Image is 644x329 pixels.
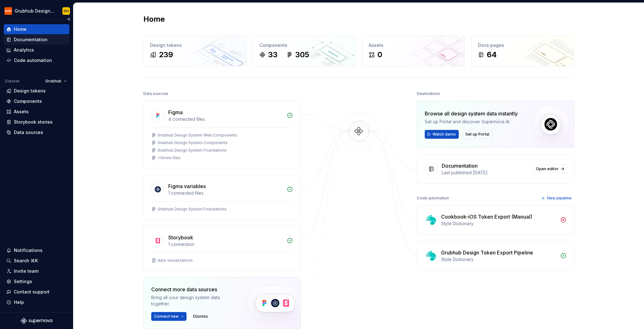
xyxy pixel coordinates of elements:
[14,36,48,43] div: Documentation
[14,98,42,104] div: Components
[168,241,283,248] div: 1 connection
[377,50,382,60] div: 0
[158,207,227,212] div: Grubhub Design System Foundations
[14,129,43,136] div: Data sources
[4,24,69,34] a: Home
[158,258,193,263] div: data-visualizations
[14,247,43,254] div: Notifications
[417,194,449,203] div: Code automation
[441,256,556,263] div: Style Dictionary
[4,266,69,276] a: Invite team
[168,190,283,196] div: 1 connected files
[143,36,246,66] a: Design tokens239
[487,50,497,60] div: 64
[14,8,55,14] div: Grubhub Design System
[425,119,518,125] div: Set up Portal and discover Supernova AI.
[433,132,456,137] span: Watch demo
[14,88,46,94] div: Design tokens
[168,182,206,190] div: Figma variables
[168,109,183,116] div: Figma
[4,7,12,15] img: 4e8d6f31-f5cf-47b4-89aa-e4dec1dc0822.png
[471,36,574,66] a: Docs pages64
[64,8,69,14] div: DH
[4,276,69,287] a: Settings
[539,194,574,203] button: New pipeline
[14,57,52,64] div: Code automation
[417,89,440,98] div: Destinations
[158,140,228,145] div: Grubhub Design System Components
[441,213,532,220] div: Cookbook-iOS Token Export (Manual)
[4,287,69,297] button: Contact support
[4,45,69,55] a: Analytics
[14,47,34,53] div: Analytics
[465,132,489,137] span: Set up Portal
[43,77,69,86] button: Grubhub
[14,119,53,125] div: Storybook stories
[158,133,237,138] div: Grubhub Design System Web Components
[14,109,29,115] div: Assets
[1,4,72,18] button: Grubhub Design SystemDH
[143,101,301,168] a: Figma4 connected filesGrubhub Design System Web ComponentsGrubhub Design System ComponentsGrubhub...
[4,55,69,65] a: Code automation
[536,166,559,171] span: Open editor
[168,116,283,122] div: 4 connected files
[158,155,181,160] div: + 1 more files
[533,164,566,173] a: Open editor
[14,278,32,285] div: Settings
[442,170,529,176] div: Last published [DATE]
[4,96,69,106] a: Components
[268,50,278,60] div: 33
[425,130,459,139] button: Watch demo
[4,86,69,96] a: Design tokens
[4,297,69,307] button: Help
[369,42,458,48] div: Assets
[478,42,568,48] div: Docs pages
[159,50,173,60] div: 239
[362,36,465,66] a: Assets0
[151,294,236,307] div: Bring all your design system data together.
[4,35,69,45] a: Documentation
[158,148,227,153] div: Grubhub Design System Foundations
[253,36,356,66] a: Components33305
[143,175,301,220] a: Figma variables1 connected filesGrubhub Design System Foundations
[143,14,165,24] h2: Home
[143,226,301,271] a: Storybook1 connectiondata-visualizations
[168,234,193,241] div: Storybook
[64,15,73,24] button: Collapse sidebar
[425,110,518,117] div: Browse all design system data instantly
[4,107,69,117] a: Assets
[4,117,69,127] a: Storybook stories
[441,220,556,227] div: Style Dictionary
[4,127,69,137] a: Data sources
[14,289,49,295] div: Contact support
[151,286,236,293] div: Connect more data sources
[150,42,240,48] div: Design tokens
[21,318,52,324] svg: Supernova Logo
[442,162,478,170] div: Documentation
[259,42,349,48] div: Components
[14,258,38,264] div: Search ⌘K
[4,245,69,255] button: Notifications
[14,26,26,32] div: Home
[4,256,69,266] button: Search ⌘K
[14,268,38,274] div: Invite team
[5,79,20,84] div: Dataset
[295,50,309,60] div: 305
[441,249,533,256] div: Grubhub Design Token Export Pipeline
[463,130,492,139] button: Set up Portal
[143,89,168,98] div: Data sources
[151,312,187,321] button: Connect new
[14,299,24,305] div: Help
[193,314,208,319] span: Dismiss
[154,314,179,319] span: Connect new
[45,79,61,84] span: Grubhub
[190,312,211,321] button: Dismiss
[547,196,572,201] span: New pipeline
